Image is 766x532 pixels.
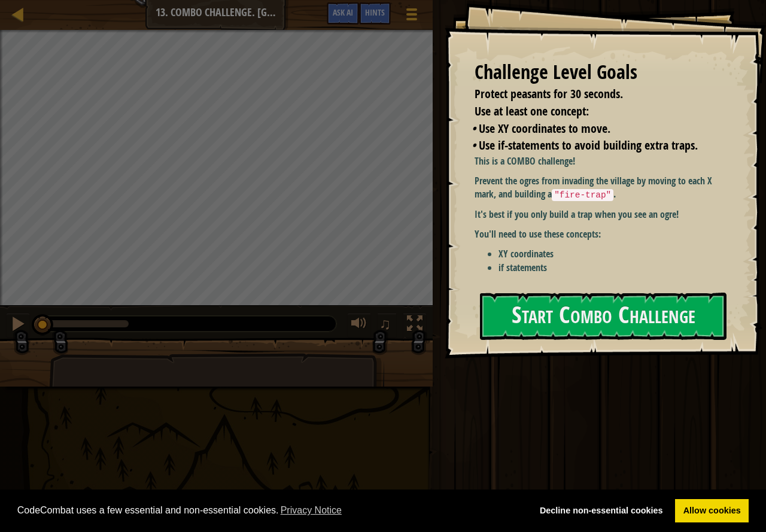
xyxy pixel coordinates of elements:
a: deny cookies [531,499,671,523]
a: learn more about cookies [279,501,344,519]
li: Use at least one concept: [460,103,721,120]
p: This is a COMBO challenge! [475,154,733,168]
span: Use XY coordinates to move. [479,120,610,136]
i: • [472,120,476,136]
i: • [472,137,476,153]
a: allow cookies [675,499,749,523]
p: It's best if you only build a trap when you see an ogre! [475,208,733,221]
button: Toggle fullscreen [403,313,427,338]
p: Prevent the ogres from invading the village by moving to each X mark, and building a . [475,174,733,202]
span: Use if-statements to avoid building extra traps. [479,137,698,153]
span: ♫ [379,315,391,333]
li: if statements [498,261,733,275]
button: ♫ [377,313,397,338]
li: Use if-statements to avoid building extra traps. [472,137,721,154]
button: Adjust volume [347,313,371,338]
p: You'll need to use these concepts: [475,227,733,241]
span: Protect peasants for 30 seconds. [475,86,623,102]
button: Ask AI [327,2,359,25]
li: Protect peasants for 30 seconds. [460,86,721,103]
button: Start Combo Challenge [480,293,727,340]
code: "fire-trap" [552,189,613,201]
span: Ask AI [333,7,353,18]
li: XY coordinates [498,247,733,261]
button: Show game menu [397,2,427,31]
li: Use XY coordinates to move. [472,120,721,138]
button: Ctrl + P: Pause [6,313,30,338]
span: CodeCombat uses a few essential and non-essential cookies. [17,501,522,519]
span: Hints [365,7,385,18]
span: Use at least one concept: [475,103,589,119]
div: Challenge Level Goals [475,59,724,86]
